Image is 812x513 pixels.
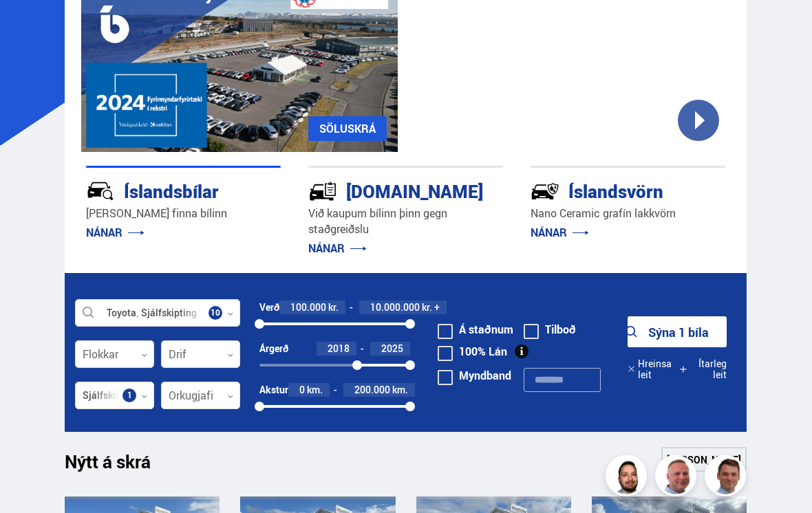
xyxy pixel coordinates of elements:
[11,6,52,47] button: Opna LiveChat spjallviðmót
[354,384,390,397] span: 200.000
[307,385,323,396] span: km.
[679,354,727,385] button: Ítarleg leit
[290,301,326,314] span: 100.000
[422,303,432,314] span: kr.
[86,206,281,222] p: [PERSON_NAME] finna bílinn
[65,452,175,481] h1: Nýtt á skrá
[370,301,420,314] span: 10.000.000
[381,342,403,356] span: 2025
[328,342,350,356] span: 2018
[86,177,115,206] img: JRvxyua_JYH6wB4c.svg
[657,457,698,499] img: siFngHWaQ9KaOqBr.png
[438,371,511,382] label: Myndband
[531,226,589,241] a: NÁNAR
[438,325,513,336] label: Á staðnum
[259,344,288,355] div: Árgerð
[328,303,339,314] span: kr.
[259,385,288,396] div: Akstur
[661,448,747,472] a: [PERSON_NAME]
[531,179,676,203] div: Íslandsvörn
[628,317,727,348] button: Sýna 1 bíla
[308,117,387,142] a: SÖLUSKRÁ
[308,177,337,206] img: tr5P-W3DuiFaO7aO.svg
[308,206,503,238] p: Við kaupum bílinn þinn gegn staðgreiðslu
[707,457,748,499] img: FbJEzSuNWCJXmdc-.webp
[531,206,725,222] p: Nano Ceramic grafín lakkvörn
[299,384,305,397] span: 0
[259,303,279,314] div: Verð
[86,226,145,241] a: NÁNAR
[628,354,679,385] button: Hreinsa leit
[438,347,507,358] label: 100% Lán
[308,241,367,256] a: NÁNAR
[608,457,649,499] img: nhp88E3Fdnt1Opn2.png
[434,303,440,314] span: +
[392,385,408,396] span: km.
[308,179,454,203] div: [DOMAIN_NAME]
[86,179,232,203] div: Íslandsbílar
[524,325,576,336] label: Tilboð
[531,177,559,206] img: -Svtn6bYgwAsiwNX.svg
